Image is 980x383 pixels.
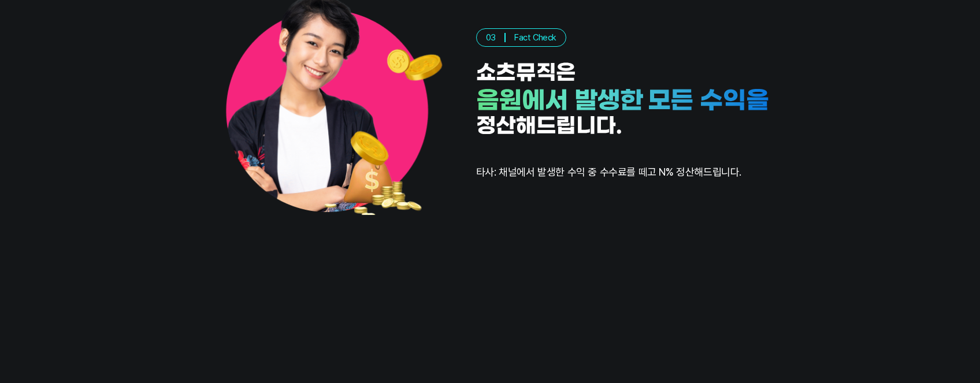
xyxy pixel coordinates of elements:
[648,86,769,114] span: 모든 수익을
[476,86,769,114] span: 음원에서 발생한
[476,61,773,84] h3: 쇼츠뮤직은
[476,165,773,180] p: 타사: 채널에서 발생한 수익 중 수수료를 떼고 N% 정산해드립니다.
[476,114,773,137] h3: 정산해드립니다.
[476,28,566,47] div: 03 Fact Check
